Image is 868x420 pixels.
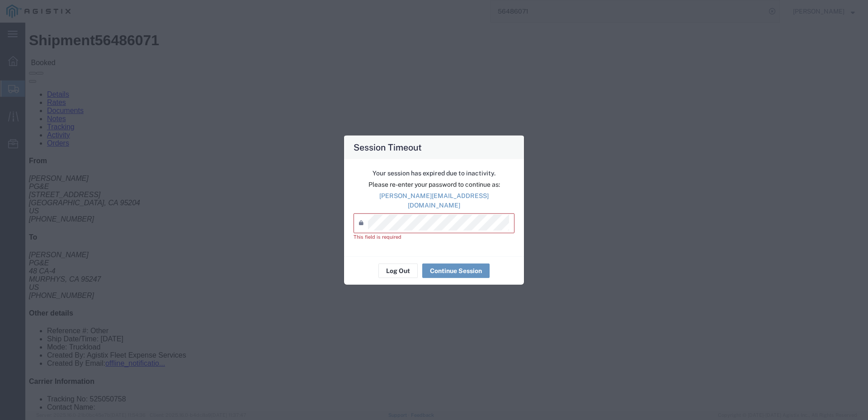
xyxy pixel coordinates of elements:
[378,264,418,278] button: Log Out
[354,191,514,210] p: [PERSON_NAME][EMAIL_ADDRESS][DOMAIN_NAME]
[354,179,514,189] p: Please re-enter your password to continue as:
[422,264,490,278] button: Continue Session
[354,233,514,241] div: This field is required
[354,168,514,178] p: Your session has expired due to inactivity.
[354,141,422,154] h4: Session Timeout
